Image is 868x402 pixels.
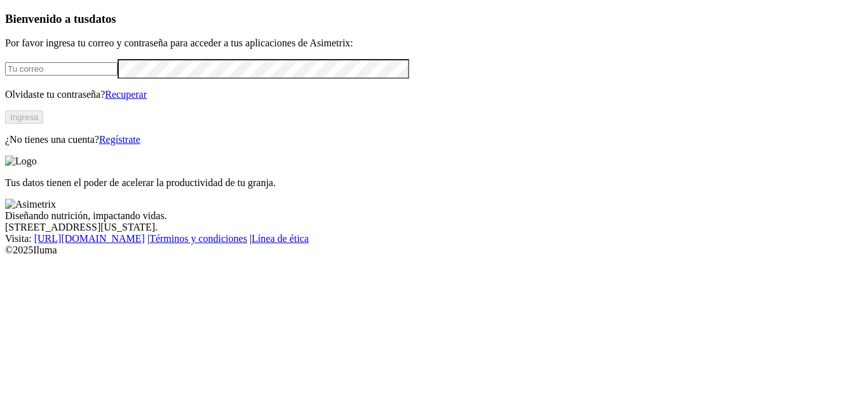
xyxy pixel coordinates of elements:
h3: Bienvenido a tus [5,12,863,26]
p: Olvidaste tu contraseña? [5,89,863,100]
a: [URL][DOMAIN_NAME] [34,233,145,244]
input: Tu correo [5,62,118,76]
div: Visita : | | [5,233,863,245]
img: Logo [5,156,37,167]
span: datos [89,12,116,25]
p: Por favor ingresa tu correo y contraseña para acceder a tus aplicaciones de Asimetrix: [5,37,863,49]
div: © 2025 Iluma [5,245,863,256]
div: Diseñando nutrición, impactando vidas. [5,210,863,222]
button: Ingresa [5,111,43,124]
a: Términos y condiciones [149,233,247,244]
p: ¿No tienes una cuenta? [5,134,863,145]
div: [STREET_ADDRESS][US_STATE]. [5,222,863,233]
a: Recuperar [105,89,147,100]
p: Tus datos tienen el poder de acelerar la productividad de tu granja. [5,177,863,189]
img: Asimetrix [5,199,56,210]
a: Regístrate [99,134,140,145]
a: Línea de ética [252,233,309,244]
